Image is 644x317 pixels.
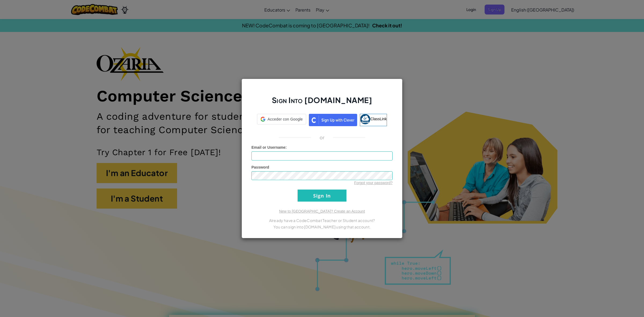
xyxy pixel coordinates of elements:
p: or [320,134,325,141]
a: Acceder con Google [257,114,306,126]
a: New to [GEOGRAPHIC_DATA]? Create an Account [279,209,365,213]
img: classlink-logo-small.png [360,114,370,124]
label: : [251,145,287,150]
span: ClassLink [370,116,387,121]
h2: Sign Into [DOMAIN_NAME] [251,95,393,111]
span: Password [251,165,269,169]
p: Already have a CodeCombat Teacher or Student account? [251,217,393,224]
span: Acceder con Google [268,116,303,122]
span: Email or Username [251,145,286,150]
p: You can sign into [DOMAIN_NAME] using that account. [251,224,393,230]
input: Sign In [298,190,346,202]
img: clever_sso_button@2x.png [309,114,357,126]
div: Acceder con Google [257,114,306,125]
a: Forgot your password? [354,181,393,185]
